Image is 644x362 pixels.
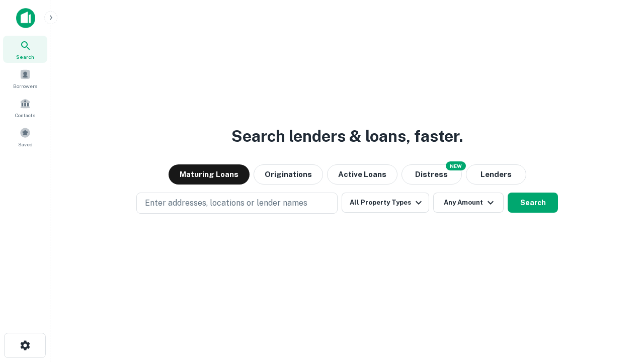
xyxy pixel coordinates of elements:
[18,140,33,148] span: Saved
[231,124,463,148] h3: Search lenders & loans, faster.
[16,8,35,28] img: capitalize-icon.png
[446,161,466,170] div: NEW
[169,164,250,185] button: Maturing Loans
[3,36,47,63] a: Search
[3,123,47,150] a: Saved
[145,197,307,209] p: Enter addresses, locations or lender names
[327,164,397,185] button: Active Loans
[342,193,429,213] button: All Property Types
[3,65,47,92] a: Borrowers
[13,82,37,90] span: Borrowers
[254,164,323,185] button: Originations
[433,193,504,213] button: Any Amount
[594,282,644,330] iframe: Chat Widget
[136,193,338,214] button: Enter addresses, locations or lender names
[466,164,526,185] button: Lenders
[16,53,34,61] span: Search
[508,193,558,213] button: Search
[401,164,462,185] button: Search distressed loans with lien and other non-mortgage details.
[15,111,35,119] span: Contacts
[3,94,47,121] a: Contacts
